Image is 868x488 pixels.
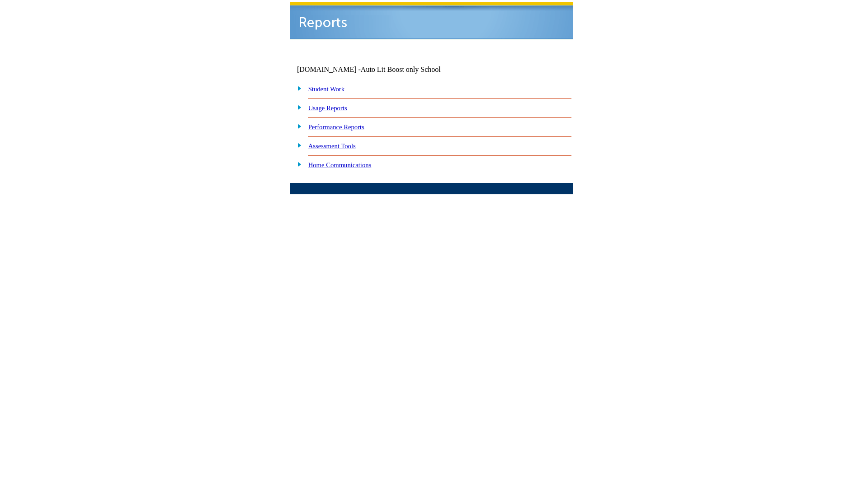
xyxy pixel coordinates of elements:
[292,103,302,111] img: plus.gif
[308,161,372,169] a: Home Communications
[292,160,302,168] img: plus.gif
[292,84,302,92] img: plus.gif
[292,141,302,149] img: plus.gif
[308,123,364,131] a: Performance Reports
[361,66,441,73] nobr: Auto Lit Boost only School
[308,142,356,150] a: Assessment Tools
[308,85,344,93] a: Student Work
[292,122,302,130] img: plus.gif
[290,2,573,39] img: header
[297,66,463,74] td: [DOMAIN_NAME] -
[308,104,347,112] a: Usage Reports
